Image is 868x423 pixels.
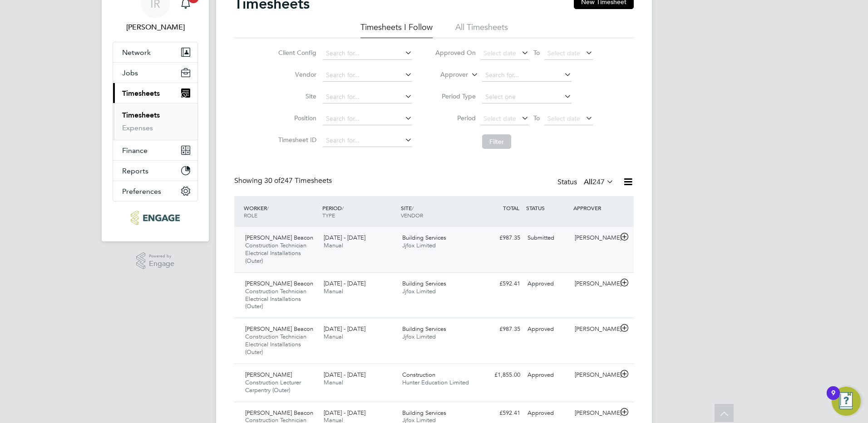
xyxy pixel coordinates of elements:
input: Select one [482,91,572,103]
input: Search for... [482,69,572,82]
div: Submitted [524,231,571,246]
span: [PERSON_NAME] Beacon [245,234,313,241]
label: Approved On [435,49,476,57]
span: Construction Technician Electrical Installations (Outer) [245,241,306,265]
span: Construction Technician Electrical Installations (Outer) [245,287,306,310]
span: Building Services [402,234,446,241]
div: Approved [524,368,571,383]
div: WORKER [242,200,320,223]
span: Hunter Education Limited [402,379,469,386]
span: VENDOR [401,211,423,219]
label: Timesheet ID [276,136,316,144]
button: Finance [113,140,197,160]
span: Jjfox Limited [402,333,436,340]
span: Jjfox Limited [402,241,436,249]
span: Construction Lecturer Carpentry (Outer) [245,379,301,394]
label: All [584,177,614,187]
input: Search for... [323,69,412,82]
span: Reports [122,167,148,175]
span: [PERSON_NAME] Beacon [245,409,313,417]
span: Powered by [149,252,174,260]
div: £987.35 [477,231,524,246]
div: Approved [524,406,571,421]
li: All Timesheets [455,22,508,38]
span: [DATE] - [DATE] [324,280,365,287]
span: Select date [483,49,516,57]
span: [DATE] - [DATE] [324,234,365,241]
span: Manual [324,333,343,340]
input: Search for... [323,134,412,147]
span: Building Services [402,409,446,417]
div: PERIOD [320,200,399,223]
div: Timesheets [113,103,197,140]
label: Period Type [435,92,476,100]
input: Search for... [323,113,412,125]
span: [PERSON_NAME] Beacon [245,280,313,287]
img: ncclondon-logo-retina.png [131,211,179,225]
input: Search for... [323,91,412,103]
div: [PERSON_NAME] [571,368,618,383]
a: Powered byEngage [136,252,175,270]
span: TOTAL [503,204,519,211]
span: Building Services [402,280,446,287]
div: Status [557,176,616,189]
span: / [342,204,344,211]
span: Ian Rist [113,22,198,33]
span: [PERSON_NAME] Beacon [245,325,313,333]
button: Filter [482,134,511,149]
input: Search for... [323,47,412,60]
label: Period [435,114,476,122]
span: Preferences [122,187,161,196]
span: 30 of [264,176,281,185]
a: Expenses [122,123,153,132]
div: [PERSON_NAME] [571,322,618,337]
span: ROLE [244,211,257,219]
button: Jobs [113,63,197,83]
label: Site [276,92,316,100]
div: £592.41 [477,276,524,291]
span: Manual [324,241,343,249]
span: [DATE] - [DATE] [324,371,365,379]
div: [PERSON_NAME] [571,276,618,291]
span: Jobs [122,69,138,77]
span: Select date [483,114,516,123]
label: Position [276,114,316,122]
span: Select date [547,49,580,57]
span: / [412,204,414,211]
div: Showing [234,176,334,186]
span: To [531,112,542,124]
div: £592.41 [477,406,524,421]
span: Construction [402,371,435,379]
span: Timesheets [122,89,160,98]
span: Select date [547,114,580,123]
label: Client Config [276,49,316,57]
div: [PERSON_NAME] [571,231,618,246]
a: Timesheets [122,111,160,119]
span: Network [122,48,151,57]
span: Construction Technician Electrical Installations (Outer) [245,333,306,356]
button: Preferences [113,181,197,201]
span: 247 Timesheets [264,176,332,185]
div: STATUS [524,200,571,216]
span: [DATE] - [DATE] [324,325,365,333]
span: Finance [122,146,148,155]
span: Manual [324,379,343,386]
span: Building Services [402,325,446,333]
span: 247 [592,177,605,187]
label: Vendor [276,70,316,79]
span: [PERSON_NAME] [245,371,292,379]
span: TYPE [322,211,335,219]
label: Approver [427,70,468,79]
div: [PERSON_NAME] [571,406,618,421]
button: Reports [113,161,197,181]
div: SITE [399,200,477,223]
a: Go to home page [113,211,198,225]
div: 9 [831,393,835,405]
div: £1,855.00 [477,368,524,383]
div: APPROVER [571,200,618,216]
button: Network [113,42,197,62]
div: £987.35 [477,322,524,337]
span: / [267,204,269,211]
span: Engage [149,260,174,268]
li: Timesheets I Follow [360,22,433,38]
